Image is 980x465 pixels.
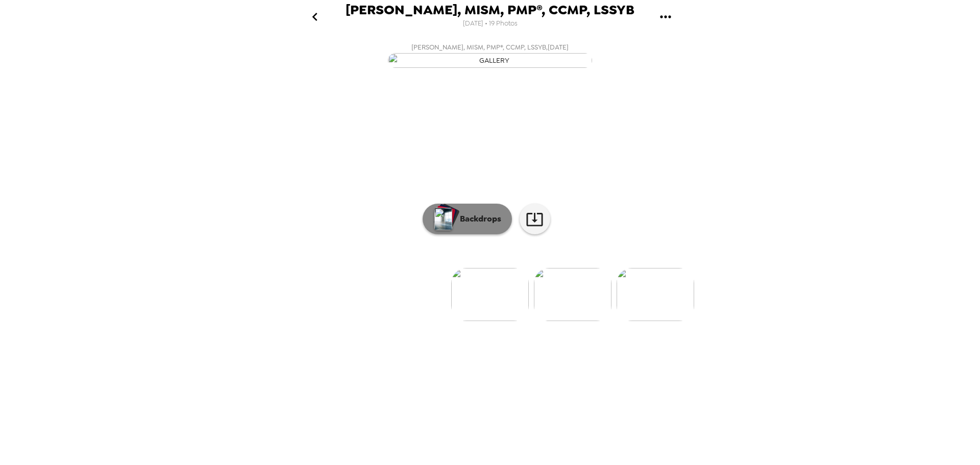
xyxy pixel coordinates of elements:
[346,3,634,17] span: [PERSON_NAME], MISM, PMP®, CCMP, LSSYB
[451,268,529,321] img: gallery
[455,213,501,225] p: Backdrops
[423,204,512,234] button: Backdrops
[617,268,694,321] img: gallery
[463,17,518,31] span: [DATE] • 19 Photos
[534,268,611,321] img: gallery
[388,53,592,68] img: gallery
[411,41,569,53] span: [PERSON_NAME], MISM, PMP®, CCMP, LSSYB , [DATE]
[286,38,694,71] button: [PERSON_NAME], MISM, PMP®, CCMP, LSSYB,[DATE]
